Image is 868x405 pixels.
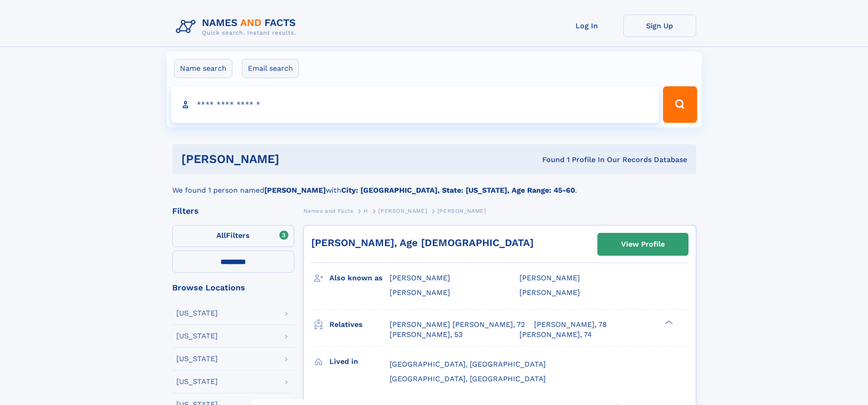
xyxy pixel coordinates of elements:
span: All [216,231,226,240]
label: Filters [172,225,294,247]
b: [PERSON_NAME] [264,186,326,195]
span: [PERSON_NAME] [390,288,450,297]
div: [US_STATE] [176,332,218,340]
a: View Profile [598,233,688,255]
b: City: [GEOGRAPHIC_DATA], State: [US_STATE], Age Range: 45-60 [341,186,575,195]
span: [PERSON_NAME] [519,274,580,282]
span: [GEOGRAPHIC_DATA], [GEOGRAPHIC_DATA] [390,360,546,368]
span: [PERSON_NAME] [519,288,580,297]
div: [US_STATE] [176,378,218,385]
div: [US_STATE] [176,310,218,317]
div: We found 1 person named with . [172,174,696,196]
div: Found 1 Profile In Our Records Database [411,155,687,165]
div: ❯ [663,319,673,325]
a: Log In [550,15,623,37]
a: Names and Facts [303,205,354,216]
a: [PERSON_NAME] [PERSON_NAME], 72 [390,320,525,330]
img: Logo Names and Facts [172,15,303,39]
a: [PERSON_NAME] [378,205,427,216]
a: [PERSON_NAME], 78 [534,320,607,330]
a: [PERSON_NAME], Age [DEMOGRAPHIC_DATA] [311,237,534,248]
div: [US_STATE] [176,355,218,363]
h3: Also known as [329,270,390,286]
span: [PERSON_NAME] [378,208,427,214]
span: [PERSON_NAME] [390,274,450,282]
span: [GEOGRAPHIC_DATA], [GEOGRAPHIC_DATA] [390,374,546,383]
h1: [PERSON_NAME] [181,153,411,165]
h3: Relatives [329,317,390,332]
input: search input [171,86,659,123]
a: [PERSON_NAME], 74 [519,330,592,340]
div: Browse Locations [172,284,294,292]
button: Search Button [663,86,697,123]
span: [PERSON_NAME] [437,208,486,214]
div: Filters [172,207,294,215]
a: Sign Up [623,15,696,37]
a: H [364,205,368,216]
div: View Profile [621,234,665,255]
h3: Lived in [329,354,390,369]
a: [PERSON_NAME], 53 [390,330,462,340]
label: Name search [174,59,232,78]
span: H [364,208,368,214]
label: Email search [242,59,299,78]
